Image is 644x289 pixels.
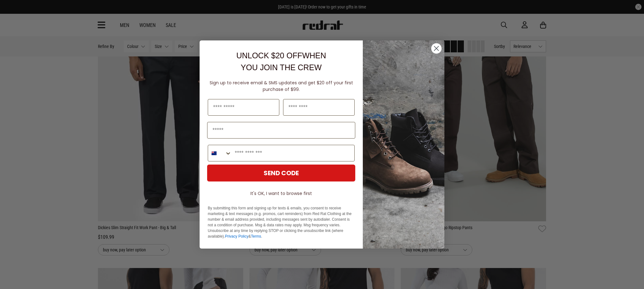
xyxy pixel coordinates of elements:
[207,122,355,139] input: Email
[210,80,353,92] span: Sign up to receive email & SMS updates and get $20 off your first purchase of $99.
[5,3,24,21] button: Open LiveChat chat widget
[236,51,302,60] span: UNLOCK $20 OFF
[208,145,232,161] button: Search Countries
[208,99,279,116] input: First Name
[251,234,261,239] a: Terms
[363,40,444,249] img: f7662613-148e-4c88-9575-6c6b5b55a647.jpeg
[302,51,326,60] span: WHEN
[212,151,217,156] img: New Zealand
[207,165,355,181] button: SEND CODE
[225,234,249,239] a: Privacy Policy
[207,188,355,199] button: It's OK, I want to browse first
[208,205,355,239] p: By submitting this form and signing up for texts & emails, you consent to receive marketing & tex...
[431,43,442,54] button: Close dialog
[241,63,322,72] span: YOU JOIN THE CREW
